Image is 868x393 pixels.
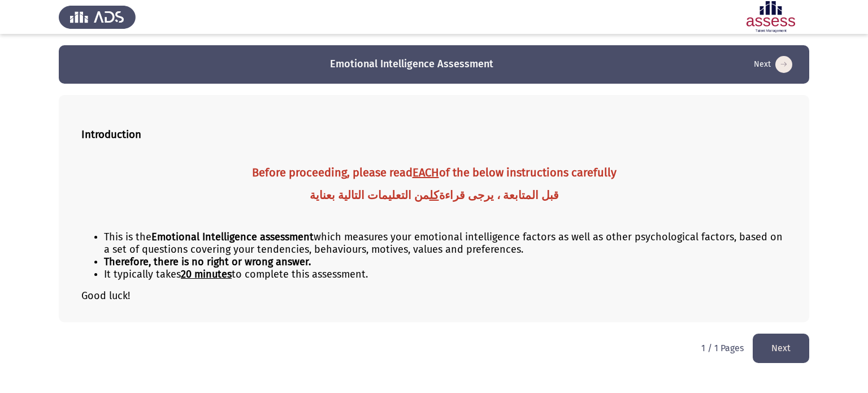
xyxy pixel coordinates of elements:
[104,256,311,268] span: Therefore, there is no right or wrong answer.
[753,334,809,362] button: load next page
[104,231,783,256] span: This is the which measures your emotional intelligence factors as well as other psychological fac...
[181,268,232,280] u: 20 minutes
[750,55,796,74] button: load next page
[104,268,368,280] span: It typically takes to complete this assessment.
[429,188,439,202] u: كل
[81,128,141,141] b: Introduction
[151,231,314,243] strong: Emotional Intelligence assessment
[701,343,744,353] p: 1 / 1 Pages
[413,166,439,179] u: EACH
[310,188,559,202] strong: قبل المتابعة ، يرجى قراءة من التعليمات التالية بعناية
[59,1,136,33] img: Assess Talent Management logo
[252,166,617,179] strong: Before proceeding, please read of the below instructions carefully
[732,1,809,33] img: Assessment logo of Emotional Intelligence Assessment
[81,290,130,302] span: Good luck!
[330,57,493,71] h3: Emotional Intelligence Assessment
